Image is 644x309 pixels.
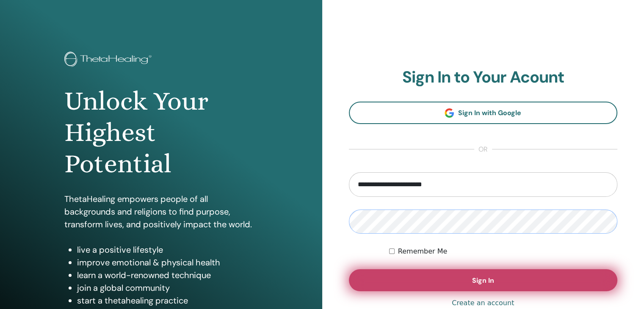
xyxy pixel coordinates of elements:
span: Sign In [472,276,494,285]
li: join a global community [77,281,258,294]
li: learn a world-renowned technique [77,269,258,281]
li: start a thetahealing practice [77,294,258,307]
span: or [474,144,492,154]
label: Remember Me [398,246,448,257]
li: improve emotional & physical health [77,256,258,269]
a: Sign In with Google [349,102,618,124]
button: Sign In [349,269,618,291]
span: Sign In with Google [458,108,521,117]
p: ThetaHealing empowers people of all backgrounds and religions to find purpose, transform lives, a... [64,193,258,231]
h2: Sign In to Your Acount [349,68,618,87]
h1: Unlock Your Highest Potential [64,86,258,180]
li: live a positive lifestyle [77,243,258,256]
a: Create an account [452,298,514,308]
div: Keep me authenticated indefinitely or until I manually logout [389,246,617,257]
